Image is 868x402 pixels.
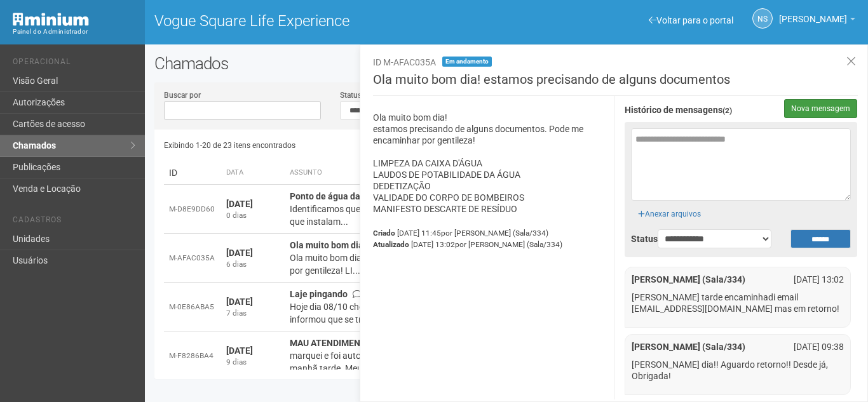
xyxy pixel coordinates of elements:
[226,199,253,209] strong: [DATE]
[13,13,89,26] img: Minium
[373,112,606,215] p: Ola muito bom dia! estamos precisando de alguns documentos. Pode me encaminhar por gentileza! LIM...
[226,297,253,307] strong: [DATE]
[226,248,253,258] strong: [DATE]
[290,240,543,250] strong: Ola muito bom dia! estamos precisando de alguns documentos
[226,308,280,319] div: 7 dias
[779,2,847,24] span: Nicolle Silva
[226,210,280,221] div: 0 dias
[632,274,745,285] strong: [PERSON_NAME] (Sala/334)
[154,54,858,73] h2: Chamados
[776,341,853,352] div: [DATE] 09:38
[649,15,733,25] a: Voltar para o portal
[373,240,409,249] strong: Atualizado
[340,90,362,101] label: Status
[411,240,562,249] span: [DATE] 13:02
[290,349,640,375] div: marquei e foi autorizado a retirada de móveis de minhas salas, marquei para sábado manhã tarde. M...
[154,13,497,29] h1: Vogue Square Life Experience
[631,201,708,220] div: Anexar arquivos
[632,342,745,352] strong: [PERSON_NAME] (Sala/334)
[722,106,732,115] span: (2)
[441,229,548,238] span: por [PERSON_NAME] (Sala/334)
[779,16,855,26] a: [PERSON_NAME]
[290,338,451,348] strong: MAU ATENDIMENTO DE FUNCIONÁRIOS
[164,283,221,332] td: M-0E86ABA5
[353,289,367,299] span: 2
[625,105,732,116] strong: Histórico de mensagens
[784,99,857,118] button: Nova mensagem
[164,161,221,185] td: ID
[397,229,548,238] span: [DATE] 11:45
[631,233,639,245] label: Status
[221,161,285,185] th: Data
[290,203,640,228] div: Identificamos que o ponto de água das lojas está com pouca pressão. Ao abrir a torneira que insta...
[455,240,562,249] span: por [PERSON_NAME] (Sala/334)
[632,359,844,382] p: [PERSON_NAME] dia!! Aguardo retorno!! Desde já, Obrigada!
[290,300,640,326] div: Hoje dia 08/10 chegamos e a sala estava alagada , chamamos o construtor que nos informou que se t...
[290,251,640,277] div: Ola muito bom dia! estamos precisando de alguns documentos. Pode me encaminhar por gentileza! LI...
[13,26,135,37] div: Painel do Administrador
[373,57,436,67] span: ID M-AFAC035A
[226,357,280,368] div: 9 dias
[632,291,844,314] p: [PERSON_NAME] tarde encaminhadi email [EMAIL_ADDRESS][DOMAIN_NAME] mas em retorno!
[164,185,221,234] td: M-D8E9DD60
[776,274,853,285] div: [DATE] 13:02
[13,57,135,70] li: Operacional
[373,73,858,96] h3: Ola muito bom dia! estamos precisando de alguns documentos
[290,289,348,299] strong: Laje pingando
[164,136,507,155] div: Exibindo 1-20 de 23 itens encontrados
[290,191,458,201] strong: Ponto de água da loja com pouca pressão
[164,234,221,283] td: M-AFAC035A
[164,332,221,380] td: M-F8286BA4
[164,90,201,101] label: Buscar por
[752,8,773,29] a: NS
[226,345,253,356] strong: [DATE]
[442,57,492,67] span: Em andamento
[285,161,645,185] th: Assunto
[226,259,280,270] div: 6 dias
[13,215,135,229] li: Cadastros
[373,229,395,238] strong: Criado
